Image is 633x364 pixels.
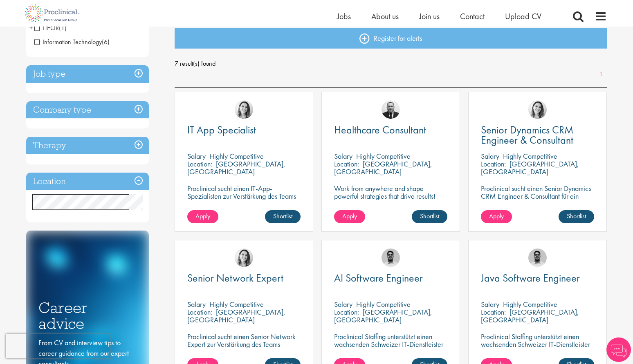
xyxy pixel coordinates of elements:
[334,333,447,364] p: Proclinical Staffing unterstützt einen wachsenden Schweizer IT-Dienstleister bei der Einstellung ...
[29,22,33,34] span: +
[334,307,432,324] p: [GEOGRAPHIC_DATA], [GEOGRAPHIC_DATA]
[606,337,631,362] img: Chatbot
[481,125,594,145] a: Senior Dynamics CRM Engineer & Consultant
[460,11,485,22] a: Contact
[235,100,253,119] img: Nur Ergiydiren
[481,184,594,215] p: Proclinical sucht einen Senior Dynamics CRM Engineer & Consultant für ein dynamisches Team in der...
[26,101,149,119] h3: Company type
[528,100,547,119] img: Nur Ergiydiren
[187,210,218,223] a: Apply
[528,249,547,267] img: Timothy Deschamps
[505,11,541,22] a: Upload CV
[187,123,256,137] span: IT App Specialist
[559,210,594,223] a: Shortlist
[187,159,285,176] p: [GEOGRAPHIC_DATA], [GEOGRAPHIC_DATA]
[382,249,400,267] img: Timothy Deschamps
[26,137,149,154] h3: Therapy
[337,11,351,22] a: Jobs
[342,212,357,220] span: Apply
[34,24,59,32] span: HEOR
[481,159,579,176] p: [GEOGRAPHIC_DATA], [GEOGRAPHIC_DATA]
[334,123,426,137] span: Healthcare Consultant
[187,333,301,364] p: Proclinical sucht einen Senior Network Expert zur Verstärkung des Teams unseres Kunden in [GEOGRA...
[38,300,137,331] h3: Career advice
[334,307,359,317] span: Location:
[334,125,447,135] a: Healthcare Consultant
[187,159,212,169] span: Location:
[187,271,283,285] span: Senior Network Expert
[371,11,399,22] a: About us
[26,173,149,190] h3: Location
[102,38,110,46] span: (6)
[481,159,506,169] span: Location:
[334,273,447,283] a: AI Software Engineer
[503,300,557,309] p: Highly Competitive
[187,307,285,324] p: [GEOGRAPHIC_DATA], [GEOGRAPHIC_DATA]
[419,11,440,22] a: Join us
[334,300,352,309] span: Salary
[265,210,301,223] a: Shortlist
[26,65,149,83] h3: Job type
[187,273,301,283] a: Senior Network Expert
[481,271,580,285] span: Java Software Engineer
[175,28,607,49] a: Register for alerts
[34,24,67,32] span: HEOR
[503,151,557,161] p: Highly Competitive
[6,334,110,358] iframe: reCAPTCHA
[59,24,67,32] span: (1)
[195,212,210,220] span: Apply
[209,300,264,309] p: Highly Competitive
[481,307,579,324] p: [GEOGRAPHIC_DATA], [GEOGRAPHIC_DATA]
[481,151,499,161] span: Salary
[412,210,447,223] a: Shortlist
[334,271,423,285] span: AI Software Engineer
[187,307,212,317] span: Location:
[334,159,359,169] span: Location:
[34,38,110,46] span: Information Technology
[481,210,512,223] a: Apply
[356,300,411,309] p: Highly Competitive
[481,307,506,317] span: Location:
[382,100,400,119] img: Jakub Hanas
[187,125,301,135] a: IT App Specialist
[481,300,499,309] span: Salary
[175,58,607,70] span: 7 result(s) found
[481,273,594,283] a: Java Software Engineer
[481,333,594,364] p: Proclinical Staffing unterstützt einen wachsenden Schweizer IT-Dienstleister bei der Einstellung ...
[187,300,206,309] span: Salary
[209,151,264,161] p: Highly Competitive
[595,70,607,79] a: 1
[489,212,504,220] span: Apply
[481,123,573,147] span: Senior Dynamics CRM Engineer & Consultant
[334,159,432,176] p: [GEOGRAPHIC_DATA], [GEOGRAPHIC_DATA]
[334,184,447,215] p: Work from anywhere and shape powerful strategies that drive results! Enjoy the freedom of remote ...
[187,151,206,161] span: Salary
[187,184,301,215] p: Proclinical sucht einen IT-App-Spezialisten zur Verstärkung des Teams unseres Kunden in der [GEOG...
[235,249,253,267] img: Nur Ergiydiren
[356,151,411,161] p: Highly Competitive
[34,38,102,46] span: Information Technology
[334,151,352,161] span: Salary
[334,210,365,223] a: Apply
